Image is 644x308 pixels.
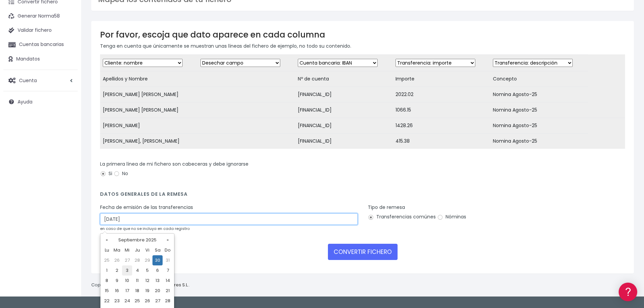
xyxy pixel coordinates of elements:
[122,276,132,286] td: 10
[152,255,163,265] td: 30
[295,118,393,134] td: [FINANCIAL_ID]
[3,73,78,88] a: Cuenta
[100,161,248,168] label: La primera línea de mi fichero son cabeceras y debe ignorarse
[122,286,132,296] td: 17
[112,276,122,286] td: 9
[163,245,173,255] th: Do
[122,245,132,255] th: Mi
[393,134,491,149] td: 415.38
[100,102,198,118] td: [PERSON_NAME] [PERSON_NAME]
[122,255,132,265] td: 27
[7,106,128,117] a: Videotutoriales
[393,118,491,134] td: 1428.26
[368,213,436,220] label: Transferencias comúnes
[490,102,588,118] td: Nomina Agosto-25
[152,286,163,296] td: 20
[100,87,198,102] td: [PERSON_NAME] [PERSON_NAME]
[152,245,163,255] th: Sa
[163,286,173,296] td: 21
[7,96,128,106] a: Problemas habituales
[132,296,142,306] td: 25
[163,255,173,265] td: 31
[114,170,128,177] label: No
[102,245,112,255] th: Lu
[3,38,78,52] a: Cuentas bancarias
[100,118,198,134] td: [PERSON_NAME]
[393,71,491,87] td: Importe
[132,286,142,296] td: 18
[102,296,112,306] td: 22
[100,170,112,177] label: Si
[7,117,128,127] a: Perfiles de empresas
[100,30,625,40] h3: Por favor, escoja que dato aparece en cada columna
[142,296,152,306] td: 26
[490,118,588,134] td: Nomina Agosto-25
[142,276,152,286] td: 12
[100,42,625,50] p: Tenga en cuenta que únicamente se muestran unas líneas del fichero de ejemplo, no todo su contenido.
[3,95,78,109] a: Ayuda
[437,213,466,220] label: Nóminas
[100,191,625,200] h4: Datos generales de la remesa
[132,255,142,265] td: 28
[295,102,393,118] td: [FINANCIAL_ID]
[152,276,163,286] td: 13
[102,265,112,276] td: 1
[393,102,491,118] td: 1066.15
[163,276,173,286] td: 14
[490,87,588,102] td: Nomina Agosto-25
[295,71,393,87] td: Nº de cuenta
[112,255,122,265] td: 26
[3,9,78,23] a: Generar Norma58
[295,134,393,149] td: [FINANCIAL_ID]
[368,204,405,211] label: Tipo de remesa
[142,265,152,276] td: 5
[112,245,122,255] th: Ma
[122,265,132,276] td: 3
[132,276,142,286] td: 11
[102,286,112,296] td: 15
[100,134,198,149] td: [PERSON_NAME], [PERSON_NAME]
[7,134,128,141] div: Facturación
[163,265,173,276] td: 7
[102,255,112,265] td: 25
[122,296,132,306] td: 24
[152,296,163,306] td: 27
[112,265,122,276] td: 2
[490,71,588,87] td: Concepto
[18,98,32,105] span: Ayuda
[163,235,173,245] th: »
[100,71,198,87] td: Apellidos y Nombre
[102,235,112,245] th: «
[142,255,152,265] td: 29
[132,265,142,276] td: 4
[7,47,128,53] div: Información general
[7,57,128,68] a: Información general
[393,87,491,102] td: 2022.02
[112,235,163,245] th: Septiembre 2025
[112,286,122,296] td: 16
[132,245,142,255] th: Ju
[102,276,112,286] td: 8
[7,181,128,193] button: Contáctanos
[93,195,130,201] a: POWERED BY ENCHANT
[295,87,393,102] td: [FINANCIAL_ID]
[152,265,163,276] td: 6
[3,52,78,66] a: Mandatos
[112,296,122,306] td: 23
[142,245,152,255] th: Vi
[328,244,398,260] button: CONVERTIR FICHERO
[100,226,190,231] small: en caso de que no se incluya en cada registro
[7,173,128,183] a: API
[7,145,128,156] a: General
[19,77,37,84] span: Cuenta
[490,134,588,149] td: Nomina Agosto-25
[7,162,128,169] div: Programadores
[7,86,128,96] a: Formatos
[7,75,128,81] div: Convertir ficheros
[100,204,193,211] label: Fecha de emisión de las transferencias
[3,23,78,38] a: Validar fichero
[142,286,152,296] td: 19
[163,296,173,306] td: 28
[91,282,190,289] p: Copyright © 2025 .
